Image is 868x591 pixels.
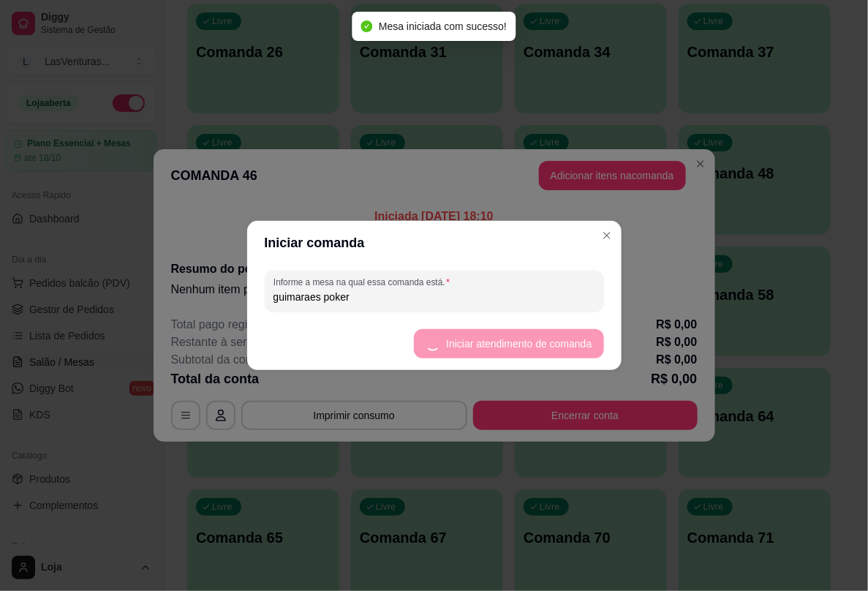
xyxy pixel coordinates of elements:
[361,20,373,32] span: check-circle
[379,20,507,32] span: Mesa iniciada com sucesso!
[273,290,595,304] input: Informe a mesa na qual essa comanda está.
[595,224,619,247] button: Close
[247,221,622,265] header: Iniciar comanda
[273,276,455,288] label: Informe a mesa na qual essa comanda está.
